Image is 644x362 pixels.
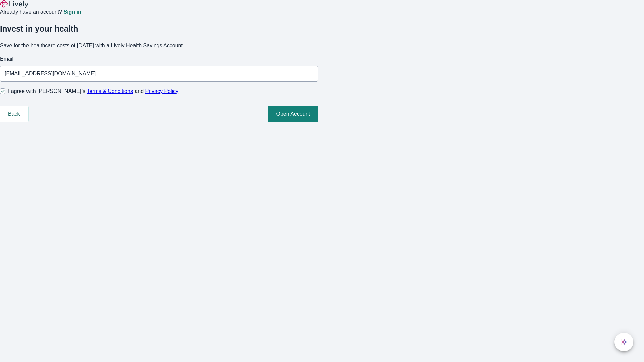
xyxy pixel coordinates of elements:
a: Sign in [63,9,81,15]
a: Privacy Policy [145,88,179,94]
button: chat [614,333,633,351]
button: Open Account [268,106,318,122]
span: I agree with [PERSON_NAME]’s and [8,87,178,95]
svg: Lively AI Assistant [621,339,627,345]
a: Terms & Conditions [87,88,133,94]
